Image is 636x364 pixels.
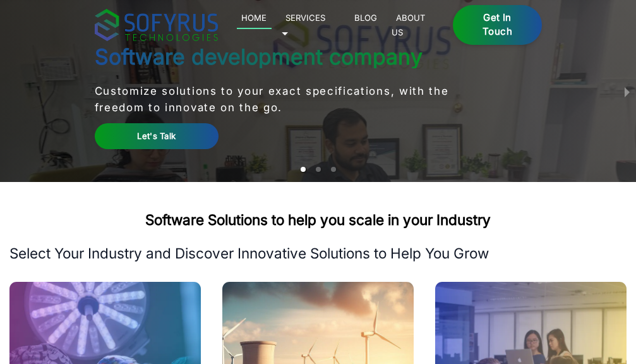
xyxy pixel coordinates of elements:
[9,210,627,229] h2: Software Solutions to help you scale in your Industry
[95,123,219,149] a: Let's Talk
[453,5,541,45] a: Get in Touch
[316,167,321,172] li: slide item 2
[95,9,218,41] img: sofyrus
[9,244,627,263] p: Select Your Industry and Discover Innovative Solutions to Help You Grow
[281,10,326,39] a: Services 🞃
[350,10,382,25] a: Blog
[95,83,467,116] p: Customize solutions to your exact specifications, with the freedom to innovate on the go.
[392,10,426,39] a: About Us
[331,167,336,172] li: slide item 3
[301,167,306,172] li: slide item 1
[237,10,272,29] a: Home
